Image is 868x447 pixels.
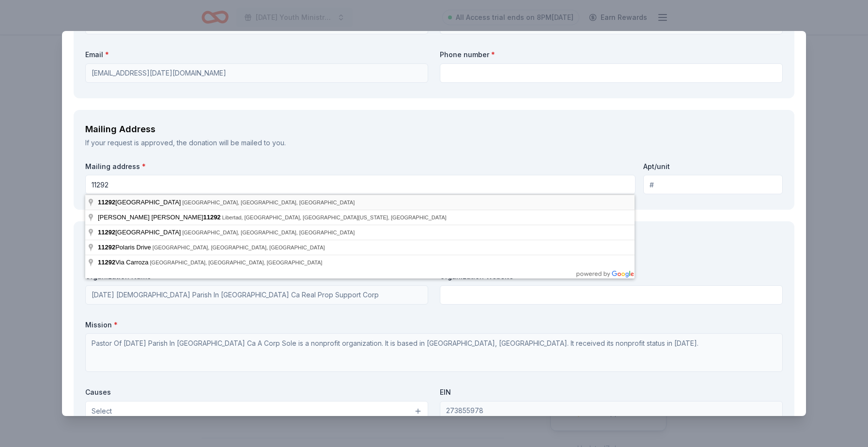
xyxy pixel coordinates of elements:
span: 11292 [98,229,115,236]
label: Causes [85,387,428,397]
label: EIN [440,387,783,397]
span: Via Carroza [98,259,150,266]
label: Mailing address [85,162,146,171]
div: If your request is approved, the donation will be mailed to you. [85,137,783,149]
span: 11292 [98,244,115,251]
span: 11292 [98,259,115,266]
span: Select [92,405,112,417]
button: Select [85,401,428,421]
span: [GEOGRAPHIC_DATA], [GEOGRAPHIC_DATA], [GEOGRAPHIC_DATA] [150,260,323,265]
span: Polaris Drive [98,244,153,251]
span: 11292 [203,214,220,221]
span: [PERSON_NAME] [PERSON_NAME] [98,214,222,221]
span: Libertad, [GEOGRAPHIC_DATA], [GEOGRAPHIC_DATA][US_STATE], [GEOGRAPHIC_DATA] [222,215,447,220]
label: Email [85,50,428,60]
label: Phone number [440,50,783,60]
label: Mission [85,320,783,330]
textarea: Pastor Of [DATE] Parish In [GEOGRAPHIC_DATA] Ca A Corp Sole is a nonprofit organization. It is ba... [85,333,783,372]
input: Enter a US address [85,175,635,194]
span: [GEOGRAPHIC_DATA] [98,199,182,206]
label: Apt/unit [643,162,670,171]
input: # [643,175,783,194]
span: [GEOGRAPHIC_DATA], [GEOGRAPHIC_DATA], [GEOGRAPHIC_DATA] [182,200,355,205]
span: [GEOGRAPHIC_DATA], [GEOGRAPHIC_DATA], [GEOGRAPHIC_DATA] [153,245,325,250]
div: Mailing Address [85,122,783,137]
span: [GEOGRAPHIC_DATA], [GEOGRAPHIC_DATA], [GEOGRAPHIC_DATA] [182,230,355,235]
span: [GEOGRAPHIC_DATA] [98,229,182,236]
span: 11292 [98,199,115,206]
